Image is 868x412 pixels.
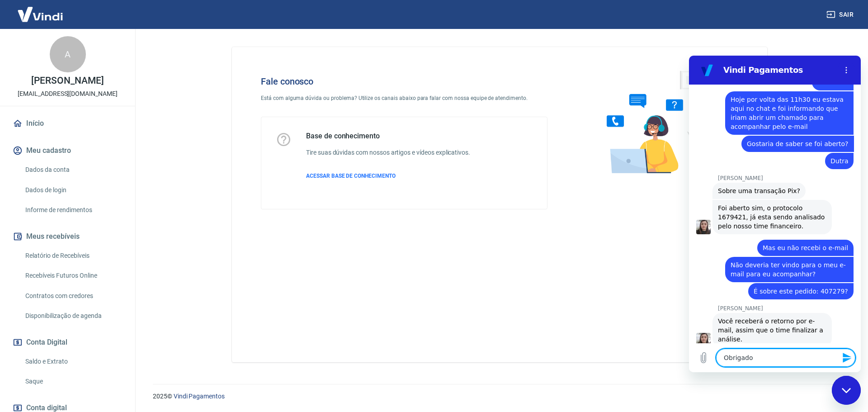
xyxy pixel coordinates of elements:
[589,62,726,182] img: Fale conosco
[22,201,124,219] a: Informe de rendimentos
[261,76,547,87] h4: Fale conosco
[22,352,124,371] a: Saldo e Extrato
[306,173,396,179] span: ACESSAR BASE DE CONHECIMENTO
[306,172,470,180] a: ACESSAR BASE DE CONHECIMENTO
[11,332,124,352] button: Conta Digital
[18,89,118,99] p: [EMAIL_ADDRESS][DOMAIN_NAME]
[261,94,547,102] p: Está com alguma dúvida ou problema? Utilize os canais abaixo para falar com nossa equipe de atend...
[22,246,124,265] a: Relatório de Recebíveis
[31,76,104,85] p: [PERSON_NAME]
[11,114,124,133] a: Início
[22,266,124,285] a: Recebíveis Futuros Online
[22,287,124,305] a: Contratos com credores
[306,148,470,157] h6: Tire suas dúvidas com nossos artigos e vídeos explicativos.
[11,141,124,161] button: Meu cadastro
[22,307,124,325] a: Disponibilização de agenda
[11,227,124,246] button: Meus recebíveis
[50,36,86,72] div: A
[22,181,124,199] a: Dados de login
[153,392,846,401] p: 2025 ©
[22,161,124,179] a: Dados da conta
[825,6,857,23] button: Sair
[689,56,861,372] iframe: Janela de mensagens
[22,372,124,391] a: Saque
[11,0,70,28] img: Vindi
[174,393,225,400] a: Vindi Pagamentos
[832,376,861,405] iframe: Botão para abrir a janela de mensagens, conversa em andamento
[306,132,470,141] h5: Base de conhecimento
